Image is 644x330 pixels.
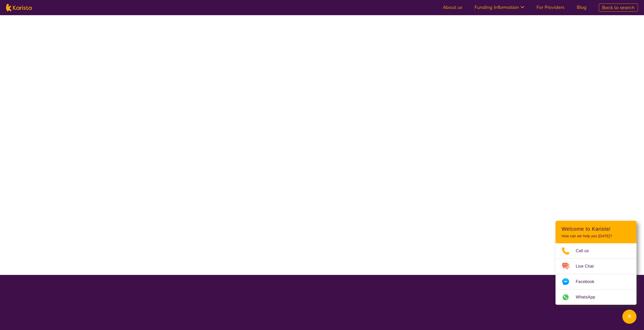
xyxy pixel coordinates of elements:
a: Back to search [599,4,638,12]
div: Channel Menu [555,221,636,305]
button: Channel Menu [622,310,636,324]
span: WhatsApp [576,293,601,301]
img: Karista logo [6,4,32,11]
a: Web link opens in a new tab. [555,290,636,305]
h2: Welcome to Karista! [562,226,630,232]
span: Call us [576,247,595,255]
span: Back to search [602,5,635,11]
span: Facebook [576,278,600,285]
ul: Choose channel [555,243,636,305]
a: Funding Information [474,4,524,10]
a: For Providers [536,4,565,10]
a: Blog [577,4,587,10]
a: About us [443,4,462,10]
span: Live Chat [576,262,600,270]
p: How can we help you [DATE]? [562,234,630,238]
